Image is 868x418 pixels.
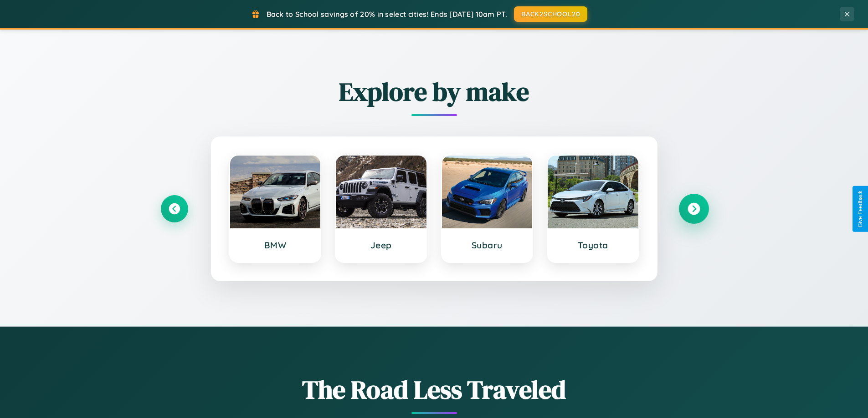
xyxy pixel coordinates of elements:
[857,191,863,227] div: Give Feedback
[514,6,587,22] button: BACK2SCHOOL20
[239,240,312,251] h3: BMW
[161,74,708,109] h2: Explore by make
[345,240,417,251] h3: Jeep
[161,372,708,407] h1: The Road Less Traveled
[557,240,629,251] h3: Toyota
[267,10,507,19] span: Back to School savings of 20% in select cities! Ends [DATE] 10am PT.
[451,240,524,251] h3: Subaru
